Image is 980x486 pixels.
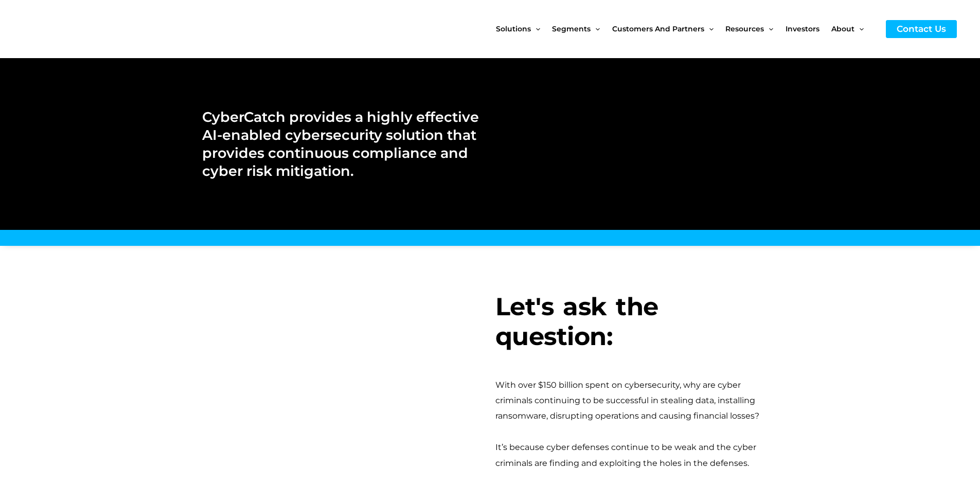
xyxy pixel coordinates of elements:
a: Contact Us [886,20,957,38]
span: Segments [552,7,591,50]
img: CyberCatch [18,8,141,50]
span: Menu Toggle [854,7,864,50]
span: About [831,7,854,50]
span: Customers and Partners [612,7,704,50]
div: It’s because cyber defenses continue to be weak and the cyber criminals are finding and exploitin... [495,440,778,471]
span: Investors [786,7,819,50]
h2: CyberCatch provides a highly effective AI-enabled cybersecurity solution that provides continuous... [202,108,479,180]
span: Menu Toggle [531,7,540,50]
a: Investors [786,7,831,50]
nav: Site Navigation: New Main Menu [496,7,876,50]
div: With over $150 billion spent on cybersecurity, why are cyber criminals continuing to be successfu... [495,377,778,424]
span: Menu Toggle [591,7,600,50]
span: Menu Toggle [764,7,773,50]
span: Menu Toggle [704,7,714,50]
span: Solutions [496,7,531,50]
h3: Let's ask the question: [495,292,778,351]
span: Resources [725,7,764,50]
